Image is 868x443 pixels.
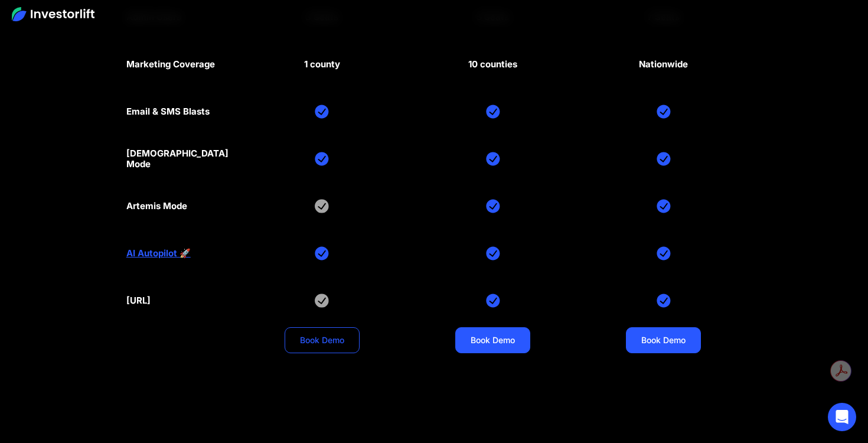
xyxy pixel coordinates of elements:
div: 10 counties [468,59,517,70]
div: Nationwide [639,59,688,70]
div: [URL] [126,295,151,306]
div: [DEMOGRAPHIC_DATA] Mode [126,148,230,170]
div: Marketing Coverage [126,59,215,70]
div: Artemis Mode [126,201,187,211]
a: Book Demo [455,327,530,353]
a: AI Autopilot 🚀 [126,248,191,259]
div: 1 county [304,59,340,70]
div: Open Intercom Messenger [828,403,856,431]
a: Book Demo [626,327,701,353]
div: Email & SMS Blasts [126,106,210,117]
a: Book Demo [285,327,360,353]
